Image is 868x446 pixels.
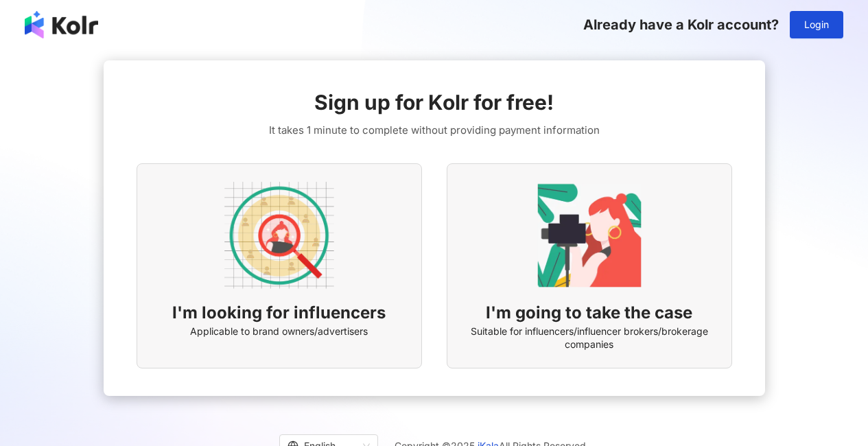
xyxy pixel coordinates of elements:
[535,180,644,290] img: KOL identity option
[464,325,715,351] span: Suitable for influencers/influencer brokers/brokerage companies
[25,11,98,38] img: logo
[269,122,600,139] span: It takes 1 minute to complete without providing payment information
[790,11,843,38] button: Login
[172,301,386,325] span: I'm looking for influencers
[314,88,554,117] span: Sign up for Kolr for free!
[804,19,829,30] span: Login
[583,16,779,33] span: Already have a Kolr account?
[224,180,334,290] img: AD identity option
[190,325,368,338] span: Applicable to brand owners/advertisers
[486,301,692,325] span: I'm going to take the case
